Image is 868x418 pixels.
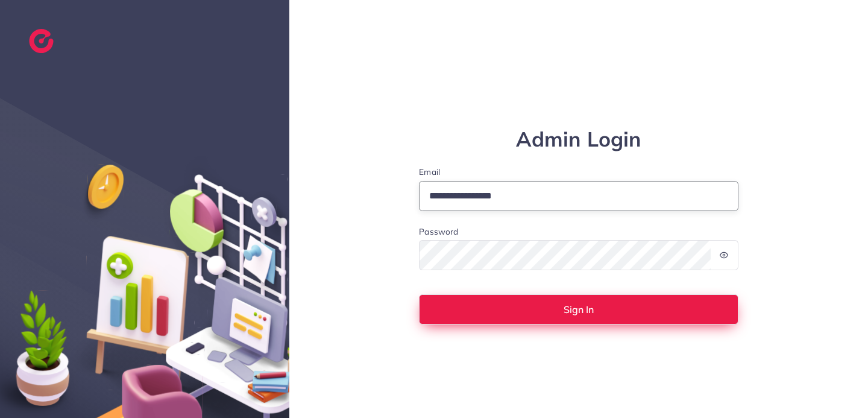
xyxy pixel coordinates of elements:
[419,127,738,152] h1: Admin Login
[419,294,738,325] button: Sign In
[419,166,738,178] label: Email
[419,226,458,238] label: Password
[564,305,594,314] span: Sign In
[29,29,54,53] img: logo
